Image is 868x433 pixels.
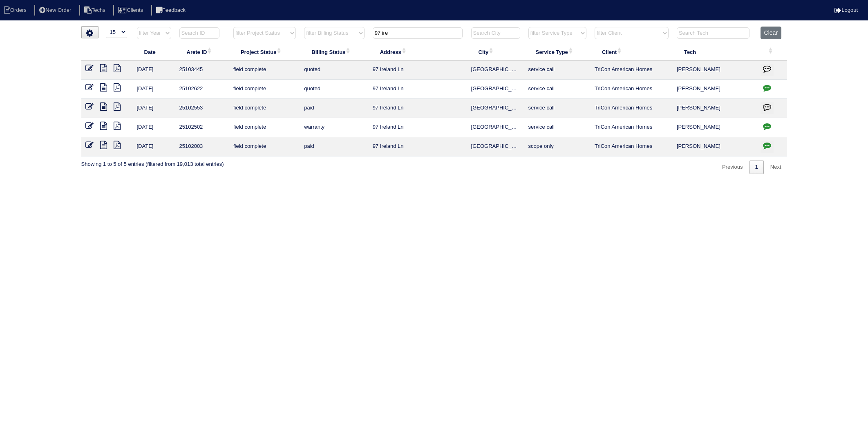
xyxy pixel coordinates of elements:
[467,43,524,60] th: City: activate to sort column ascending
[591,118,673,137] td: TriCon American Homes
[369,43,467,60] th: Address: activate to sort column ascending
[179,27,219,39] input: Search ID
[175,60,229,80] td: 25103445
[369,80,467,99] td: 97 Ireland Ln
[113,7,150,13] a: Clients
[673,80,756,99] td: [PERSON_NAME]
[133,80,175,99] td: [DATE]
[373,27,463,39] input: Search Address
[467,99,524,118] td: [GEOGRAPHIC_DATA]
[175,80,229,99] td: 25102622
[369,137,467,156] td: 97 Ireland Ln
[113,5,150,16] li: Clients
[133,137,175,156] td: [DATE]
[151,5,192,16] li: Feedback
[34,5,78,16] li: New Order
[175,137,229,156] td: 25102003
[300,43,368,60] th: Billing Status: activate to sort column ascending
[834,7,858,13] a: Logout
[673,99,756,118] td: [PERSON_NAME]
[300,80,368,99] td: quoted
[756,43,787,60] th: : activate to sort column ascending
[229,43,300,60] th: Project Status: activate to sort column ascending
[300,60,368,80] td: quoted
[133,118,175,137] td: [DATE]
[524,60,591,80] td: service call
[133,99,175,118] td: [DATE]
[175,118,229,137] td: 25102502
[175,43,229,60] th: Arete ID: activate to sort column ascending
[79,5,112,16] li: Techs
[229,118,300,137] td: field complete
[229,80,300,99] td: field complete
[765,161,787,174] a: Next
[524,80,591,99] td: service call
[716,161,749,174] a: Previous
[524,99,591,118] td: service call
[229,60,300,80] td: field complete
[300,137,368,156] td: paid
[467,60,524,80] td: [GEOGRAPHIC_DATA]
[673,137,756,156] td: [PERSON_NAME]
[369,99,467,118] td: 97 Ireland Ln
[133,60,175,80] td: [DATE]
[591,137,673,156] td: TriCon American Homes
[524,43,591,60] th: Service Type: activate to sort column ascending
[369,118,467,137] td: 97 Ireland Ln
[673,118,756,137] td: [PERSON_NAME]
[467,118,524,137] td: [GEOGRAPHIC_DATA]
[761,27,781,39] button: Clear
[591,60,673,80] td: TriCon American Homes
[175,99,229,118] td: 25102553
[229,99,300,118] td: field complete
[81,156,224,168] div: Showing 1 to 5 of 5 entries (filtered from 19,013 total entries)
[591,99,673,118] td: TriCon American Homes
[369,60,467,80] td: 97 Ireland Ln
[524,137,591,156] td: scope only
[471,27,520,39] input: Search City
[673,43,756,60] th: Tech
[524,118,591,137] td: service call
[300,118,368,137] td: warranty
[673,60,756,80] td: [PERSON_NAME]
[79,7,112,13] a: Techs
[467,137,524,156] td: [GEOGRAPHIC_DATA]
[591,80,673,99] td: TriCon American Homes
[467,80,524,99] td: [GEOGRAPHIC_DATA]
[300,99,368,118] td: paid
[133,43,175,60] th: Date
[229,137,300,156] td: field complete
[34,7,78,13] a: New Order
[749,161,764,174] a: 1
[591,43,673,60] th: Client: activate to sort column ascending
[677,27,749,39] input: Search Tech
